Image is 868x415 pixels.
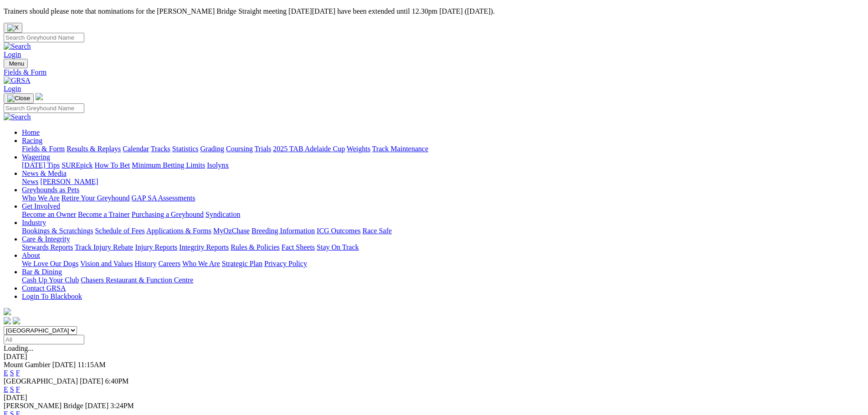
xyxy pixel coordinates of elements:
[158,260,180,267] a: Careers
[22,169,67,177] a: News & Media
[110,402,134,410] span: 3:24PM
[4,33,84,42] input: Search
[134,260,156,267] a: History
[22,194,864,202] div: Greyhounds as Pets
[4,317,11,324] img: facebook.svg
[22,292,82,300] a: Login To Blackbook
[22,260,78,267] a: We Love Our Dogs
[4,51,21,58] a: Login
[22,227,93,235] a: Bookings & Scratchings
[4,335,84,344] input: Select date
[273,145,345,153] a: 2025 TAB Adelaide Cup
[264,260,307,267] a: Privacy Policy
[22,251,40,259] a: About
[231,243,280,251] a: Rules & Policies
[135,243,177,251] a: Injury Reports
[75,243,133,251] a: Track Injury Rebate
[372,145,428,153] a: Track Maintenance
[22,260,864,268] div: About
[105,377,129,385] span: 6:40PM
[22,235,70,243] a: Care & Integrity
[22,284,66,292] a: Contact GRSA
[80,260,133,267] a: Vision and Values
[4,23,22,33] button: Close
[22,243,73,251] a: Stewards Reports
[213,227,250,235] a: MyOzChase
[22,145,65,153] a: Fields & Form
[4,402,83,410] span: [PERSON_NAME] Bridge
[4,7,864,15] p: Trainers should please note that nominations for the [PERSON_NAME] Bridge Straight meeting [DATE]...
[22,219,46,226] a: Industry
[182,260,220,267] a: Who We Are
[123,145,149,153] a: Calendar
[22,178,864,186] div: News & Media
[254,145,271,153] a: Trials
[132,194,195,202] a: GAP SA Assessments
[81,276,193,284] a: Chasers Restaurant & Function Centre
[4,103,84,113] input: Search
[146,227,211,235] a: Applications & Forms
[226,145,253,153] a: Coursing
[22,243,864,251] div: Care & Integrity
[132,210,204,218] a: Purchasing a Greyhound
[282,243,315,251] a: Fact Sheets
[151,145,170,153] a: Tracks
[77,361,106,369] span: 11:15AM
[9,60,24,67] span: Menu
[95,227,144,235] a: Schedule of Fees
[4,113,31,121] img: Search
[7,95,30,102] img: Close
[80,377,103,385] span: [DATE]
[4,394,864,402] div: [DATE]
[179,243,229,251] a: Integrity Reports
[10,369,14,377] a: S
[62,161,92,169] a: SUREpick
[85,402,109,410] span: [DATE]
[4,385,8,393] a: E
[4,42,31,51] img: Search
[52,361,76,369] span: [DATE]
[22,194,60,202] a: Who We Are
[200,145,224,153] a: Grading
[22,153,50,161] a: Wagering
[362,227,391,235] a: Race Safe
[10,385,14,393] a: S
[22,210,76,218] a: Become an Owner
[4,77,31,85] img: GRSA
[16,369,20,377] a: F
[4,344,33,352] span: Loading...
[222,260,262,267] a: Strategic Plan
[40,178,98,185] a: [PERSON_NAME]
[4,308,11,315] img: logo-grsa-white.png
[22,276,79,284] a: Cash Up Your Club
[22,128,40,136] a: Home
[62,194,130,202] a: Retire Your Greyhound
[13,317,20,324] img: twitter.svg
[67,145,121,153] a: Results & Replays
[207,161,229,169] a: Isolynx
[95,161,130,169] a: How To Bet
[4,59,28,68] button: Toggle navigation
[22,268,62,276] a: Bar & Dining
[36,93,43,100] img: logo-grsa-white.png
[22,178,38,185] a: News
[4,85,21,92] a: Login
[16,385,20,393] a: F
[22,210,864,219] div: Get Involved
[22,137,42,144] a: Racing
[78,210,130,218] a: Become a Trainer
[7,24,19,31] img: X
[252,227,315,235] a: Breeding Information
[4,353,864,361] div: [DATE]
[205,210,240,218] a: Syndication
[4,369,8,377] a: E
[22,227,864,235] div: Industry
[4,93,34,103] button: Toggle navigation
[22,161,60,169] a: [DATE] Tips
[172,145,199,153] a: Statistics
[132,161,205,169] a: Minimum Betting Limits
[4,361,51,369] span: Mount Gambier
[22,202,60,210] a: Get Involved
[4,68,864,77] a: Fields & Form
